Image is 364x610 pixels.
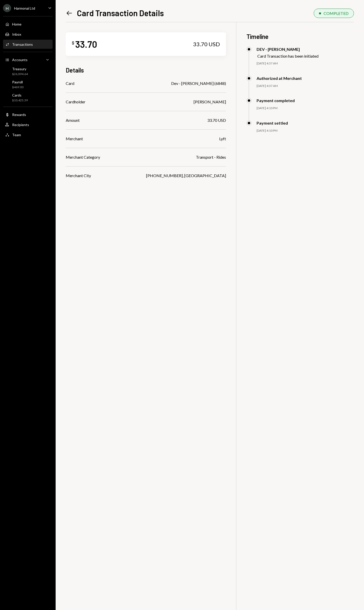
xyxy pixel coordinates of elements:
[257,98,295,103] div: Payment completed
[12,85,24,89] div: $469.00
[3,55,53,64] a: Accounts
[3,30,53,39] a: Inbox
[257,76,302,81] div: Authorized at Merchant
[12,32,21,36] div: Inbox
[257,84,354,88] div: [DATE] 4:37 AM
[3,78,53,90] a: Payroll$469.00
[3,4,11,12] div: H
[3,65,53,77] a: Treasury$26,894.64
[246,32,354,41] h3: Timeline
[3,120,53,129] a: Recipients
[194,99,226,105] div: [PERSON_NAME]
[66,136,83,142] div: Merchant
[66,154,100,160] div: Merchant Category
[193,41,220,48] div: 33.70 USD
[257,47,318,52] div: DEV - [PERSON_NAME]
[171,80,226,86] div: Dev - [PERSON_NAME] (6848)
[12,133,21,137] div: Team
[12,80,24,84] div: Payroll
[12,58,28,62] div: Accounts
[12,112,26,117] div: Rewards
[257,54,318,58] div: Card Transaction has been initiated
[257,121,288,125] div: Payment settled
[257,61,354,66] div: [DATE] 4:37 AM
[257,106,354,110] div: [DATE] 4:10 PM
[324,11,349,16] div: COMPLETED
[196,154,226,160] div: Transport - Rides
[66,173,91,179] div: Merchant City
[12,22,21,26] div: Home
[146,173,226,179] div: [PHONE_NUMBER], [GEOGRAPHIC_DATA]
[3,91,53,104] a: Cards$10,425.39
[12,98,28,103] div: $10,425.39
[12,93,28,97] div: Cards
[219,136,226,142] div: Lyft
[77,8,164,18] h1: Card Transaction Details
[3,130,53,139] a: Team
[12,42,33,46] div: Transactions
[207,117,226,123] div: 33.70 USD
[14,6,35,10] div: Harmonai Ltd
[12,67,28,71] div: Treasury
[12,123,29,127] div: Recipients
[3,19,53,29] a: Home
[66,117,80,123] div: Amount
[66,99,85,105] div: Cardholder
[12,72,28,76] div: $26,894.64
[66,80,74,86] div: Card
[75,38,97,50] div: 33.70
[257,129,354,133] div: [DATE] 4:10 PM
[66,66,84,74] h3: Details
[3,40,53,49] a: Transactions
[3,110,53,119] a: Rewards
[72,40,74,45] div: $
